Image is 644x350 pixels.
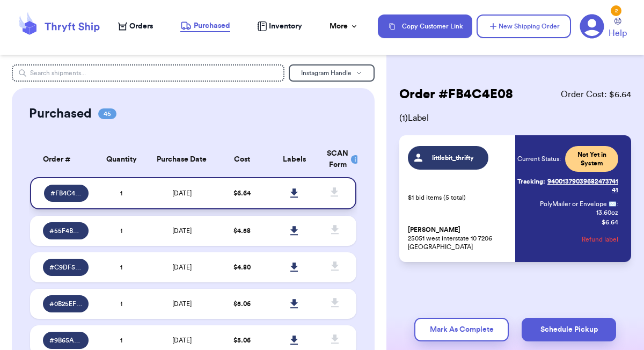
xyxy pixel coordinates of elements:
th: Quantity [95,142,147,177]
span: [DATE] [172,301,192,307]
h2: Order # FB4C4E08 [399,86,513,103]
span: 45 [98,108,116,119]
th: Labels [268,142,320,177]
a: Inventory [257,21,302,32]
p: 25051 west interstate 10 7206 [GEOGRAPHIC_DATA] [408,225,509,251]
h2: Purchased [29,105,92,122]
span: [PERSON_NAME] [408,226,460,234]
span: Help [609,27,627,40]
span: Tracking: [517,177,545,186]
a: Orders [118,21,153,32]
span: # 55F4BF74 [49,227,83,235]
th: Order # [30,142,96,177]
span: PolyMailer or Envelope ✉️ [540,201,617,207]
div: More [330,21,358,32]
div: 2 [611,5,621,16]
button: Instagram Handle [289,64,375,82]
span: Orders [129,21,153,32]
a: Purchased [180,20,230,32]
span: ( 1 ) Label [399,112,631,125]
span: [DATE] [172,264,192,271]
span: # FB4C4E08 [50,189,83,198]
button: Mark As Complete [414,318,509,341]
a: 2 [580,14,604,39]
button: New Shipping Order [477,14,571,38]
span: $ 6.64 [233,190,251,196]
span: 1 [120,264,122,271]
span: Inventory [269,21,302,32]
span: Order Cost: $ 6.64 [561,88,631,101]
a: Help [609,18,627,40]
span: [DATE] [172,228,192,234]
input: Search shipments... [12,64,285,82]
span: $ 5.06 [233,337,251,344]
span: # 0B25EF53 [49,300,83,308]
span: $ 4.58 [233,228,251,234]
span: Instagram Handle [301,70,352,76]
button: Schedule Pickup [522,318,616,341]
th: Purchase Date [148,142,216,177]
a: Tracking:9400137903968247374141 [517,173,618,199]
button: Refund label [582,228,618,251]
span: # 9B65A6F3 [49,336,83,345]
span: Current Status: [517,155,561,163]
span: 1 [120,301,122,307]
p: $1 bid items (5 total) [408,193,509,202]
th: Cost [216,142,268,177]
span: [DATE] [172,190,192,196]
span: Purchased [194,20,230,31]
span: Not Yet in System [572,150,612,167]
span: 1 [120,337,122,344]
div: SCAN Form [327,148,343,171]
span: 1 [120,228,122,234]
span: [DATE] [172,337,192,344]
span: 13.60 oz [596,208,618,217]
span: $ 4.80 [233,264,251,271]
span: 1 [120,190,122,196]
span: : [617,200,618,208]
span: littlebit_thrifty [428,154,479,162]
span: # C9DF5B42 [49,263,83,272]
button: Copy Customer Link [378,14,472,38]
p: $ 6.64 [602,218,618,227]
span: $ 5.06 [233,301,251,307]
